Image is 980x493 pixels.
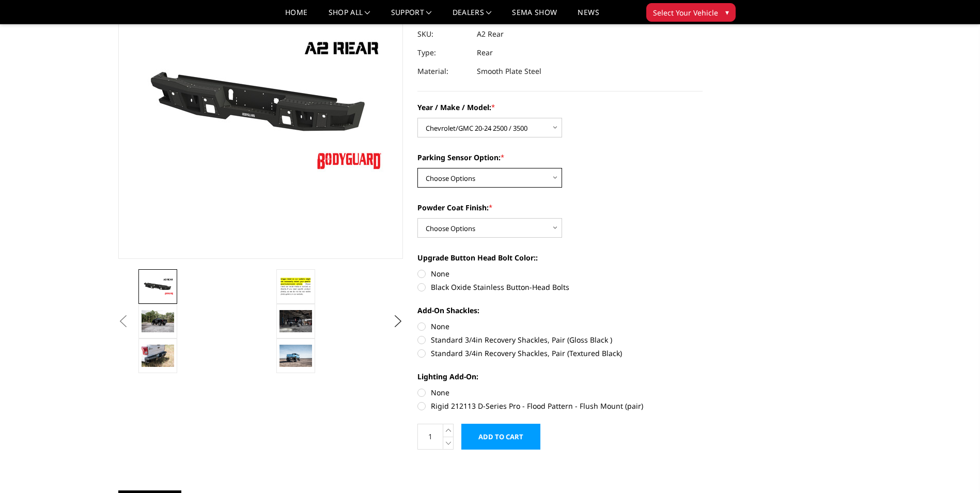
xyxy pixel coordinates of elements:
img: A2 Series - Rear Bumper [279,275,312,298]
label: None [417,268,703,279]
a: shop all [329,9,370,24]
label: Parking Sensor Option: [417,152,703,163]
span: Select Your Vehicle [653,7,718,18]
button: Next [390,314,406,329]
label: Standard 3/4in Recovery Shackles, Pair (Gloss Black ) [417,334,703,345]
dd: Smooth Plate Steel [477,62,541,81]
a: News [578,9,599,24]
a: Home [285,9,307,24]
a: Support [391,9,432,24]
a: SEMA Show [512,9,557,24]
span: ▾ [725,7,729,18]
label: None [417,387,703,398]
img: A2 Series - Rear Bumper [142,278,174,296]
label: Year / Make / Model: [417,102,703,113]
label: Standard 3/4in Recovery Shackles, Pair (Textured Black) [417,348,703,359]
label: Lighting Add-On: [417,371,703,382]
img: A2 Series - Rear Bumper [279,345,312,366]
label: Rigid 212113 D-Series Pro - Flood Pattern - Flush Mount (pair) [417,400,703,411]
img: A2 Series - Rear Bumper [142,310,174,332]
button: Select Your Vehicle [646,3,736,22]
dd: A2 Rear [477,25,504,43]
dt: Material: [417,62,469,81]
dt: Type: [417,43,469,62]
label: Upgrade Button Head Bolt Color:: [417,252,703,263]
label: None [417,321,703,332]
label: Add-On Shackles: [417,305,703,316]
dd: Rear [477,43,493,62]
input: Add to Cart [461,424,540,450]
dt: SKU: [417,25,469,43]
img: A2 Series - Rear Bumper [142,345,174,366]
a: Dealers [453,9,492,24]
label: Powder Coat Finish: [417,202,703,213]
label: Black Oxide Stainless Button-Head Bolts [417,282,703,292]
button: Previous [116,314,131,329]
img: A2 Series - Rear Bumper [279,310,312,332]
